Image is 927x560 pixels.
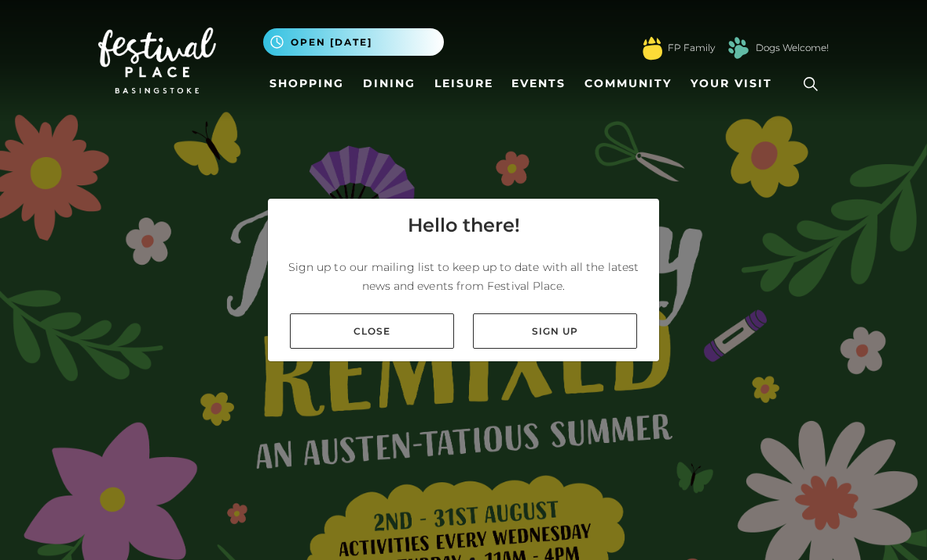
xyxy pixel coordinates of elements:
a: Close [290,313,454,349]
a: FP Family [668,41,715,55]
a: Dogs Welcome! [756,41,829,55]
a: Shopping [263,69,350,98]
span: Your Visit [691,75,772,92]
p: Sign up to our mailing list to keep up to date with all the latest news and events from Festival ... [280,258,647,295]
h4: Hello there! [408,211,520,240]
a: Your Visit [684,69,786,98]
a: Sign up [473,313,637,349]
a: Dining [357,69,422,98]
a: Community [578,69,678,98]
a: Leisure [428,69,500,98]
span: Open [DATE] [291,35,372,49]
img: Festival Place Logo [98,27,216,93]
a: Events [505,69,572,98]
button: Open [DATE] [263,28,444,56]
